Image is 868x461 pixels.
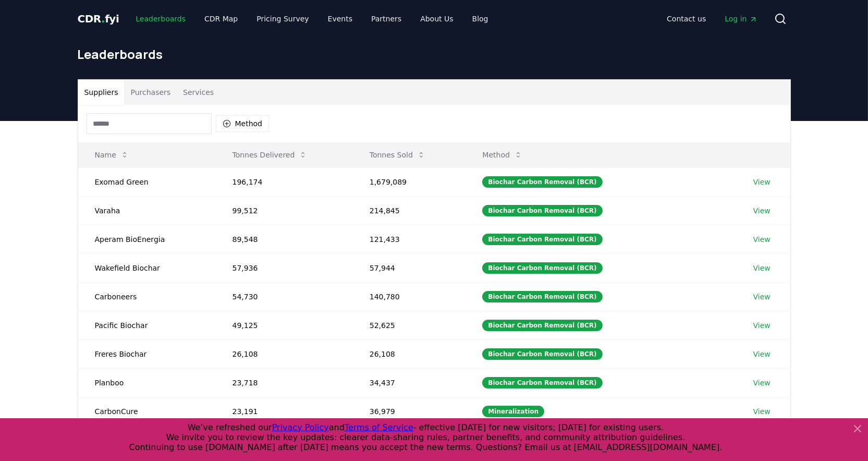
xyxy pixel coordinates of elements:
[753,406,771,417] a: View
[482,291,602,302] div: Biochar Carbon Removal (BCR)
[216,225,353,253] td: 89,548
[753,349,771,359] a: View
[353,311,466,339] td: 52,625
[78,80,125,105] button: Suppliers
[753,234,771,245] a: View
[320,9,361,28] a: Events
[224,144,316,165] button: Tonnes Delivered
[87,144,137,165] button: Name
[124,80,177,105] button: Purchasers
[361,144,434,165] button: Tonnes Sold
[78,253,216,282] td: Wakefield Biochar
[482,406,544,417] div: Mineralization
[482,176,602,188] div: Biochar Carbon Removal (BCR)
[716,9,765,28] a: Log in
[753,263,771,273] a: View
[658,9,714,28] a: Contact us
[482,348,602,360] div: Biochar Carbon Removal (BCR)
[78,368,216,397] td: Planboo
[216,311,353,339] td: 49,125
[216,253,353,282] td: 57,936
[725,14,757,24] span: Log in
[78,339,216,368] td: Freres Biochar
[216,167,353,196] td: 196,174
[78,311,216,339] td: Pacific Biochar
[196,9,246,28] a: CDR Map
[216,397,353,426] td: 23,191
[353,368,466,397] td: 34,437
[78,397,216,426] td: CarbonCure
[474,144,531,165] button: Method
[482,205,602,216] div: Biochar Carbon Removal (BCR)
[482,320,602,331] div: Biochar Carbon Removal (BCR)
[127,9,194,28] a: Leaderboards
[753,177,771,187] a: View
[101,13,105,25] span: .
[177,80,220,105] button: Services
[353,282,466,311] td: 140,780
[78,46,791,63] h1: Leaderboards
[353,253,466,282] td: 57,944
[78,13,119,25] span: CDR fyi
[353,339,466,368] td: 26,108
[216,368,353,397] td: 23,718
[482,377,602,389] div: Biochar Carbon Removal (BCR)
[216,115,270,132] button: Method
[353,196,466,225] td: 214,845
[127,9,496,28] nav: Main
[78,225,216,253] td: Aperam BioEnergia
[353,167,466,196] td: 1,679,089
[248,9,317,28] a: Pricing Survey
[353,225,466,253] td: 121,433
[353,397,466,426] td: 36,979
[753,320,771,331] a: View
[482,234,602,245] div: Biochar Carbon Removal (BCR)
[78,282,216,311] td: Carboneers
[753,205,771,216] a: View
[216,339,353,368] td: 26,108
[658,9,765,28] nav: Main
[753,378,771,388] a: View
[482,262,602,274] div: Biochar Carbon Removal (BCR)
[78,11,119,26] a: CDR.fyi
[412,9,461,28] a: About Us
[464,9,497,28] a: Blog
[216,282,353,311] td: 54,730
[216,196,353,225] td: 99,512
[363,9,410,28] a: Partners
[78,167,216,196] td: Exomad Green
[78,196,216,225] td: Varaha
[753,292,771,302] a: View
